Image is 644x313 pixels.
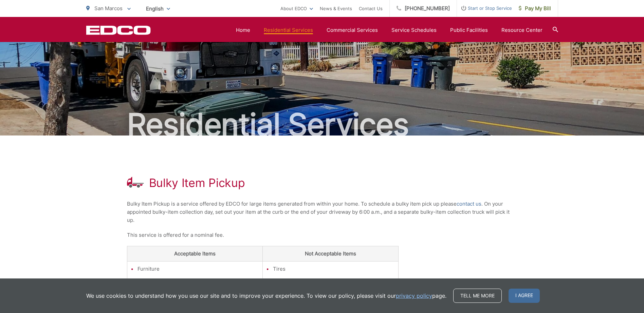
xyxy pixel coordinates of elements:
h2: Residential Services [86,108,558,142]
p: Bulky Item Pickup is a service offered by EDCO for large items generated from within your home. T... [127,200,517,224]
span: English [141,3,175,15]
a: Commercial Services [327,26,378,34]
a: EDCD logo. Return to the homepage. [86,25,151,35]
a: contact us [457,200,481,208]
li: Furniture [137,265,259,273]
a: Contact Us [359,4,383,13]
strong: Acceptable Items [174,250,216,257]
p: This service is offered for a nominal fee. [127,231,517,239]
span: I agree [509,289,540,303]
a: Service Schedules [391,26,437,34]
p: We use cookies to understand how you use our site and to improve your experience. To view our pol... [86,292,446,300]
a: Home [236,26,250,34]
a: About EDCO [280,4,313,13]
span: Pay My Bill [519,4,551,13]
span: San Marcos [94,5,123,12]
h1: Bulky Item Pickup [149,176,245,190]
a: privacy policy [396,292,432,300]
a: Tell me more [453,289,502,303]
strong: Not Acceptable Items [305,250,356,257]
a: News & Events [320,4,352,13]
a: Public Facilities [450,26,488,34]
a: Residential Services [264,26,313,34]
li: Tires [273,265,395,273]
a: Resource Center [501,26,542,34]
